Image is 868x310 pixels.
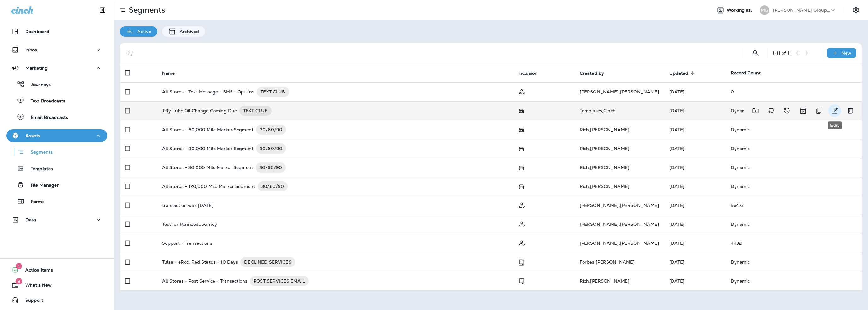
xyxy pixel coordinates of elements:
p: Templates [24,166,53,172]
td: [DATE] [664,215,726,234]
span: TEXT CLUB [257,89,289,95]
p: Dashboard [25,29,49,34]
p: Segments [24,149,53,156]
span: Action Items [19,267,53,275]
button: Archive [796,104,809,117]
button: 8What's New [6,279,107,291]
td: Rich , [PERSON_NAME] [575,120,664,139]
p: Tulsa - eRoc: Red Status - 10 Days [162,257,238,267]
span: Customer Only [518,202,526,208]
td: Dynamic [726,120,862,139]
p: Inbox [25,47,37,52]
td: Dynamic [726,253,862,272]
td: 0 [726,82,862,101]
p: Marketing [26,66,48,71]
td: Dynamic [726,215,862,234]
span: Transaction [518,259,525,265]
div: DECLINED SERVICES [240,257,295,267]
td: [PERSON_NAME] , [PERSON_NAME] [575,215,664,234]
p: Jiffy Lube Oil Change Coming Due [162,106,237,116]
button: Journeys [6,78,107,91]
p: All Stores - 30,000 Mile Marker Segment [162,162,253,173]
td: Templates , Cinch [575,101,664,120]
td: Forbes , [PERSON_NAME] [575,253,664,272]
span: Record Count [731,70,761,76]
td: [DATE] [664,234,726,253]
button: Templates [6,162,107,175]
button: Settings [850,4,862,16]
div: TEXT CLUB [239,106,272,116]
span: Possession [518,126,525,132]
span: Inclusion [518,70,546,76]
span: Transaction [518,278,525,284]
p: Support - Transactions [162,241,212,246]
span: Name [162,71,175,76]
span: 30/60/90 [258,183,288,190]
span: Updated [669,70,697,76]
div: 30/60/90 [258,181,288,191]
td: Dynamic [726,272,862,290]
p: Active [134,29,151,34]
button: 1Action Items [6,264,107,276]
td: Rich , [PERSON_NAME] [575,139,664,158]
td: [PERSON_NAME] , [PERSON_NAME] [575,196,664,215]
p: All Stores - Post Service - Transactions [162,276,248,286]
button: Edit [828,104,841,117]
p: Assets [26,133,40,138]
p: All Stores - 120,000 Mile Marker Segment [162,181,255,191]
td: [DATE] [664,101,726,120]
div: 30/60/90 [256,162,286,173]
div: 1 - 11 of 11 [772,50,791,56]
p: Data [26,217,36,222]
p: Email Broadcasts [24,115,68,121]
span: 30/60/90 [256,164,286,171]
button: Delete [844,104,857,117]
button: Duplicate Segment [812,104,825,117]
td: Rich , [PERSON_NAME] [575,272,664,290]
div: Edit [828,121,842,129]
td: [DATE] [664,158,726,177]
p: New [842,50,851,56]
td: [DATE] [664,177,726,196]
p: All Stores - 90,000 Mile Marker Segment [162,143,254,154]
td: [DATE] [664,196,726,215]
span: 8 [15,278,22,284]
p: Text Broadcasts [24,98,65,104]
div: MG [760,5,769,15]
span: Possession [518,145,525,151]
span: Possession [518,108,525,113]
button: Support [6,294,107,307]
button: View Changelog [781,104,793,117]
p: Test for Pennzoil Journey [162,222,217,227]
span: Working as: [727,8,754,13]
td: [DATE] [664,253,726,272]
td: 56473 [726,196,862,215]
span: Customer Only [518,240,526,245]
p: All Stores - Text Message - SMS - Opt-ins [162,87,255,97]
span: Inclusion [518,71,537,76]
span: Possession [518,164,525,170]
td: Rich , [PERSON_NAME] [575,177,664,196]
button: Add tags [765,104,777,117]
td: [DATE] [664,139,726,158]
td: Rich , [PERSON_NAME] [575,158,664,177]
td: [DATE] [664,82,726,101]
span: TEXT CLUB [239,108,272,114]
button: Email Broadcasts [6,110,107,124]
button: Text Broadcasts [6,94,107,107]
button: Dashboard [6,25,107,38]
td: [DATE] [664,120,726,139]
button: Marketing [6,62,107,74]
button: Forms [6,195,107,208]
button: Inbox [6,44,107,56]
span: Customer Only [518,88,526,94]
span: Name [162,70,183,76]
p: transaction was [DATE] [162,203,214,208]
div: 30/60/90 [256,125,286,135]
button: Move to folder [749,104,762,117]
td: 4432 [726,234,862,253]
div: 30/60/90 [256,143,286,154]
button: Filters [125,47,138,59]
span: Created by [580,71,604,76]
td: Dynamic [726,177,862,196]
